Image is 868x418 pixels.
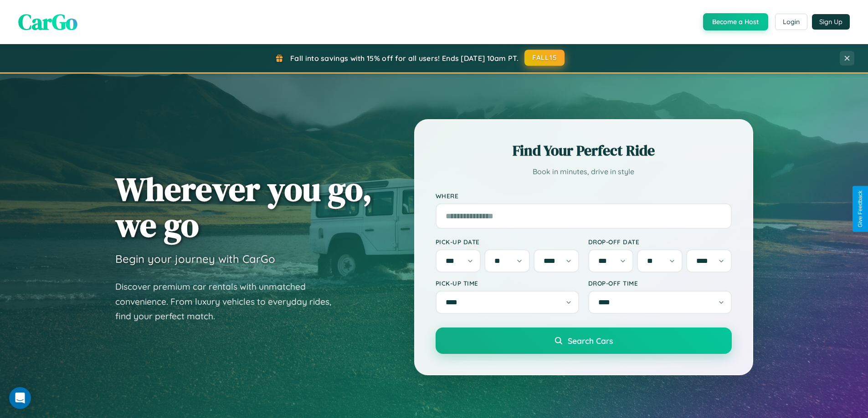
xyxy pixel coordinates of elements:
h1: Wherever you go, we go [115,171,372,243]
span: CarGo [18,7,77,37]
label: Pick-up Date [436,238,579,246]
div: Open Intercom Messenger [9,387,31,409]
span: Search Cars [568,336,613,346]
p: Discover premium car rentals with unmatched convenience. From luxury vehicles to everyday rides, ... [115,279,343,324]
button: Sign Up [812,14,850,30]
label: Drop-off Date [588,238,732,246]
label: Pick-up Time [436,279,579,287]
button: FALL15 [524,50,565,66]
label: Where [436,192,732,200]
p: Book in minutes, drive in style [436,165,732,178]
button: Search Cars [436,327,732,354]
span: Fall into savings with 15% off for all users! Ends [DATE] 10am PT. [290,54,519,63]
button: Become a Host [703,13,768,30]
div: Give Feedback [857,191,863,227]
h2: Find Your Perfect Ride [436,141,732,161]
button: Login [775,14,807,30]
label: Drop-off Time [588,279,732,287]
h3: Begin your journey with CarGo [115,252,275,266]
